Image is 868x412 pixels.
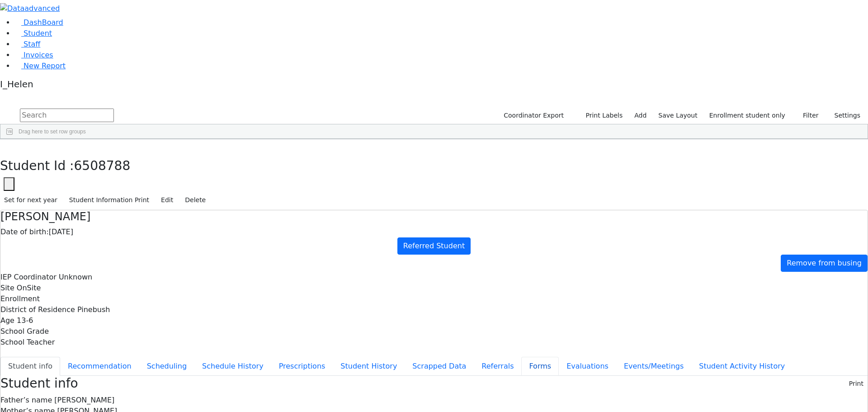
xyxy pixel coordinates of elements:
[24,62,66,70] span: New Report
[14,29,52,38] a: Student
[194,357,271,376] button: Schedule History
[24,29,52,38] span: Student
[498,109,568,123] button: Coordinator Export
[616,357,691,376] button: Events/Meetings
[333,357,405,376] button: Student History
[0,227,868,237] div: [DATE]
[74,158,131,173] span: 6508788
[405,357,474,376] button: Scrapped Data
[0,395,52,406] label: Father’s name
[845,377,868,391] button: Print
[59,273,92,281] span: Unknown
[17,316,33,325] span: 13-6
[24,18,63,27] span: DashBoard
[14,51,53,59] a: Invoices
[14,18,63,27] a: DashBoard
[181,193,210,207] button: Delete
[705,109,789,123] label: Enrollment student only
[787,259,862,267] span: Remove from busing
[397,237,471,255] a: Referred Student
[691,357,793,376] button: Student Activity History
[0,315,14,326] label: Age
[14,62,66,70] a: New Report
[77,305,110,314] span: Pinebush
[24,40,40,48] span: Staff
[19,128,86,135] span: Drag here to set row groups
[0,357,60,376] button: Student info
[575,109,627,123] button: Print Labels
[17,284,41,292] span: OnSite
[654,109,701,123] button: Save Layout
[0,210,868,223] h4: [PERSON_NAME]
[65,193,153,207] button: Student Information Print
[630,109,651,123] a: Add
[781,255,868,272] a: Remove from busing
[791,109,823,123] button: Filter
[20,109,114,122] input: Search
[0,227,49,237] label: Date of birth:
[139,357,194,376] button: Scheduling
[24,51,53,59] span: Invoices
[0,326,49,337] label: School Grade
[0,304,75,315] label: District of Residence
[271,357,333,376] button: Prescriptions
[0,283,14,294] label: Site
[157,193,177,207] button: Edit
[0,294,40,304] label: Enrollment
[54,396,114,404] span: [PERSON_NAME]
[823,109,864,123] button: Settings
[559,357,616,376] button: Evaluations
[0,376,78,391] h3: Student info
[474,357,521,376] button: Referrals
[0,337,55,348] label: School Teacher
[521,357,559,376] button: Forms
[14,40,40,48] a: Staff
[60,357,139,376] button: Recommendation
[0,272,57,283] label: IEP Coordinator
